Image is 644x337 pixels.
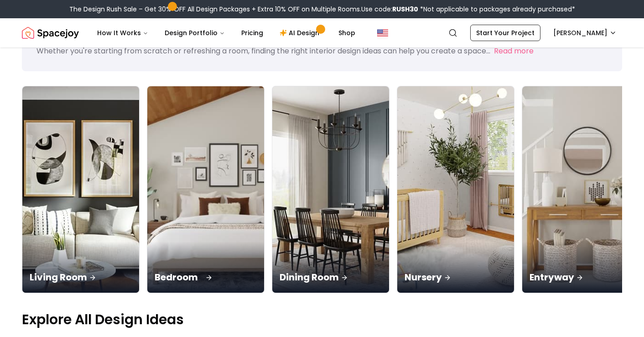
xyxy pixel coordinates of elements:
a: Pricing [234,24,270,42]
span: Use code: [361,5,418,14]
a: EntrywayEntryway [522,86,639,293]
img: Spacejoy Logo [22,24,79,42]
a: Dining RoomDining Room [272,86,390,293]
img: Living Room [22,86,139,293]
p: Whether you're starting from scratch or refreshing a room, finding the right interior design idea... [36,46,490,56]
nav: Main [90,24,363,42]
a: NurseryNursery [397,86,514,293]
img: Dining Room [272,86,389,293]
button: Read more [494,46,534,57]
img: Entryway [522,86,639,293]
p: Nursery [405,271,507,284]
p: Entryway [530,271,632,284]
button: Design Portfolio [157,24,232,42]
img: Nursery [397,86,514,293]
span: *Not applicable to packages already purchased* [418,5,575,14]
a: BedroomBedroom [147,86,265,293]
img: United States [377,27,388,38]
button: How It Works [90,24,156,42]
a: AI Design [272,24,329,42]
a: Spacejoy [22,24,79,42]
p: Dining Room [280,271,382,284]
nav: Global [22,18,622,47]
p: Bedroom [155,271,257,284]
img: Bedroom [145,81,267,298]
div: The Design Rush Sale – Get 30% OFF All Design Packages + Extra 10% OFF on Multiple Rooms. [69,5,575,14]
a: Start Your Project [470,25,540,41]
p: Living Room [30,271,132,284]
p: Explore All Design Ideas [22,311,622,328]
b: RUSH30 [392,5,418,14]
button: [PERSON_NAME] [548,25,622,41]
a: Living RoomLiving Room [22,86,140,293]
a: Shop [331,24,363,42]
